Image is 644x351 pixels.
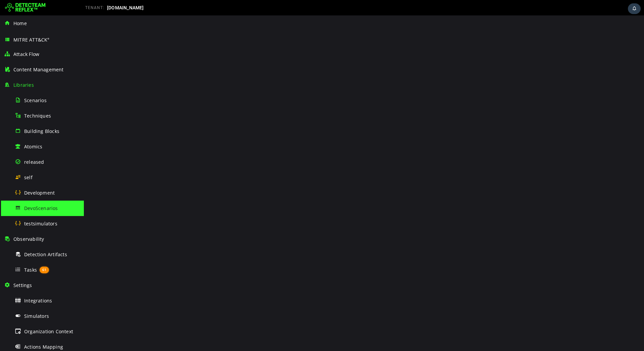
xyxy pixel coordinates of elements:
span: Observability [13,236,44,242]
span: Organization Context [24,328,73,335]
span: Building Blocks [24,128,59,134]
span: TENANT: [85,5,104,10]
span: Settings [13,282,32,288]
span: Scenarios [24,97,47,103]
span: 61 [40,267,49,273]
span: Development [24,190,55,196]
sup: ® [47,37,49,40]
span: Integrations [24,297,52,304]
span: Techniques [24,113,51,119]
span: Actions Mapping [24,344,63,350]
span: MITRE ATT&CK [13,37,50,43]
div: Task Notifications [628,3,641,14]
span: Simulators [24,313,49,319]
span: Content Management [13,66,64,73]
img: Detecteam logo [5,2,46,13]
span: DevoScenarios [24,205,58,211]
span: Tasks [24,267,37,273]
span: Atomics [24,143,42,150]
span: testsimulators [24,220,57,227]
span: self [24,174,33,181]
span: Attack Flow [13,51,39,57]
span: Libraries [13,82,34,88]
span: released [24,159,44,165]
span: [DOMAIN_NAME] [107,5,144,10]
span: Detection Artifacts [24,251,67,258]
span: Home [13,20,27,26]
